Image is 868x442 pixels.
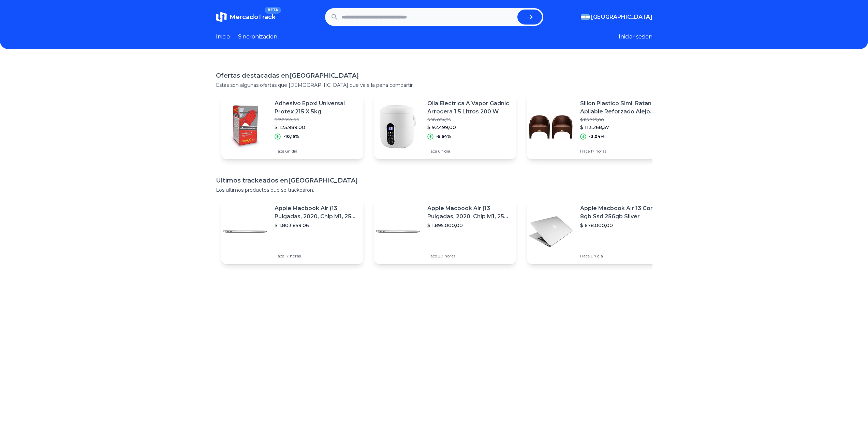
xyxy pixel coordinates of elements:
button: [GEOGRAPHIC_DATA] [581,13,652,21]
img: Featured image [374,103,422,151]
p: -5,64% [436,134,451,139]
img: Featured image [221,103,269,151]
p: -3,04% [589,134,605,139]
p: $ 113.268,37 [580,124,663,131]
h1: Ultimos trackeados en [GEOGRAPHIC_DATA] [216,176,652,185]
p: $ 1.895.000,00 [427,222,511,229]
span: BETA [265,7,281,14]
span: MercadoTrack [230,13,276,21]
img: Featured image [221,208,269,255]
button: Iniciar sesion [619,33,652,41]
p: Olla Electrica A Vapor Gadnic Arrocera 1,5 Litros 200 W [427,99,511,116]
a: Featured imageApple Macbook Air (13 Pulgadas, 2020, Chip M1, 256 Gb De Ssd, 8 Gb De Ram) - Plata$... [374,199,516,264]
p: Estas son algunas ofertas que [DEMOGRAPHIC_DATA] que vale la pena compartir. [216,82,652,89]
a: Inicio [216,33,230,41]
p: Sillon Plastico Simil Ratan Apilable Reforzado Alejo Pack 2 [580,99,663,116]
a: Featured imageApple Macbook Air (13 Pulgadas, 2020, Chip M1, 256 Gb De Ssd, 8 Gb De Ram) - Plata$... [221,199,363,264]
img: Featured image [527,208,575,255]
p: Los ultimos productos que se trackearon. [216,187,652,193]
img: Featured image [527,103,575,151]
p: Hace un día [580,253,663,259]
img: MercadoTrack [216,12,227,22]
span: [GEOGRAPHIC_DATA] [591,13,652,21]
p: Apple Macbook Air (13 Pulgadas, 2020, Chip M1, 256 Gb De Ssd, 8 Gb De Ram) - Plata [427,204,511,221]
p: Apple Macbook Air 13 Core I5 8gb Ssd 256gb Silver [580,204,663,221]
h1: Ofertas destacadas en [GEOGRAPHIC_DATA] [216,71,652,80]
img: Argentina [581,14,590,20]
p: Hace un día [275,148,358,154]
p: $ 92.499,00 [427,124,511,131]
p: $ 137.998,00 [275,117,358,123]
p: $ 678.000,00 [580,222,663,229]
p: Hace 17 horas [275,253,358,259]
a: Featured imageApple Macbook Air 13 Core I5 8gb Ssd 256gb Silver$ 678.000,00Hace un día [527,199,669,264]
p: Hace 20 horas [427,253,511,259]
a: Featured imageSillon Plastico Simil Ratan Apilable Reforzado Alejo Pack 2$ 116.825,00$ 113.268,37... [527,94,669,159]
p: $ 116.825,00 [580,117,663,123]
p: -10,15% [283,134,299,139]
p: $ 1.803.859,06 [275,222,358,229]
a: Featured imageOlla Electrica A Vapor Gadnic Arrocera 1,5 Litros 200 W$ 98.024,25$ 92.499,00-5,64%... [374,94,516,159]
p: $ 98.024,25 [427,117,511,123]
p: Hace un día [427,148,511,154]
p: Apple Macbook Air (13 Pulgadas, 2020, Chip M1, 256 Gb De Ssd, 8 Gb De Ram) - Plata [275,204,358,221]
a: Sincronizacion [238,33,277,41]
a: MercadoTrackBETA [216,12,276,22]
a: Featured imageAdhesivo Epoxi Universal Protex 215 X 5kg$ 137.998,00$ 123.989,00-10,15%Hace un día [221,94,363,159]
img: Featured image [374,208,422,255]
p: Hace 17 horas [580,148,663,154]
p: Adhesivo Epoxi Universal Protex 215 X 5kg [275,99,358,116]
p: $ 123.989,00 [275,124,358,131]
